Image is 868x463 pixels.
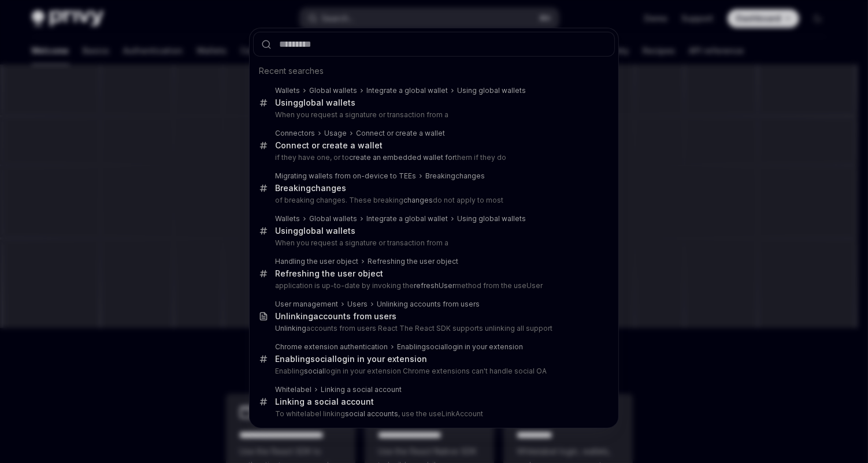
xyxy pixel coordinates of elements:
[414,281,455,290] b: refreshUser
[275,342,388,352] div: Chrome extension authentication
[298,98,351,107] b: global wallet
[275,86,300,95] div: Wallets
[309,86,357,95] div: Global wallets
[275,153,591,162] p: if they have one, or to them if they do
[275,214,300,223] div: Wallets
[426,342,446,351] b: social
[275,196,591,205] p: of breaking changes. These breaking do not apply to most
[275,397,374,407] div: Linking a social account
[275,324,306,333] b: Unlinking
[425,171,485,181] div: Breaking
[275,110,591,120] p: When you request a signature or transaction from a
[304,367,324,375] b: social
[275,354,427,364] div: Enabling login in your extension
[356,129,445,138] div: Connect or create a wallet
[455,171,485,180] b: changes
[366,214,448,223] div: Integrate a global wallet
[345,409,398,418] b: social accounts
[347,300,368,309] div: Users
[366,86,448,95] div: Integrate a global wallet
[275,367,591,376] p: Enabling login in your extension Chrome extensions can't handle social OA
[324,129,347,138] div: Usage
[275,281,591,290] p: application is up-to-date by invoking the method from the useUser
[275,171,416,181] div: Migrating wallets from on-device to TEEs
[275,311,396,322] div: accounts from users
[321,385,402,394] div: Linking a social account
[275,385,311,394] div: Whitelabel
[275,140,383,151] div: Connect or create a wallet
[377,300,480,309] div: Unlinking accounts from users
[311,183,346,193] b: changes
[275,324,591,333] p: accounts from users React The React SDK supports unlinking all support
[397,342,523,352] div: Enabling login in your extension
[275,311,313,321] b: Unlinking
[349,153,455,162] b: create an embedded wallet for
[275,268,383,279] div: Refreshing the user object
[403,196,433,204] b: changes
[275,409,591,419] p: To whitelabel linking , use the useLinkAccount
[275,257,358,266] div: Handling the user object
[275,226,355,236] div: Using s
[368,257,458,266] div: Refreshing the user object
[309,214,357,223] div: Global wallets
[275,238,591,248] p: When you request a signature or transaction from a
[259,65,324,77] span: Recent searches
[457,214,526,223] div: Using global wallets
[298,226,351,236] b: global wallet
[457,86,526,95] div: Using global wallets
[275,129,315,138] div: Connectors
[275,98,355,108] div: Using s
[310,354,335,364] b: social
[275,300,338,309] div: User management
[275,183,346,193] div: Breaking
